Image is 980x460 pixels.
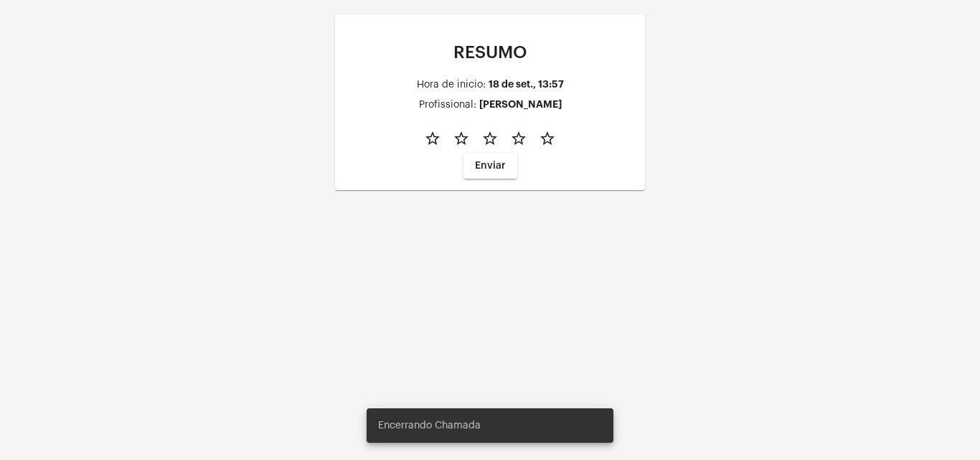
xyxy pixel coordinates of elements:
mat-icon: star_border [453,130,470,147]
span: Enviar [475,161,506,171]
span: Encerrando Chamada [378,418,481,433]
div: Hora de inicio: [417,80,486,90]
mat-icon: star_border [481,130,499,147]
div: [PERSON_NAME] [479,99,562,110]
mat-icon: star_border [539,130,556,147]
button: Enviar [463,153,517,179]
div: 18 de set., 13:57 [489,79,564,90]
p: RESUMO [347,43,633,62]
mat-icon: star_border [424,130,441,147]
mat-icon: star_border [510,130,527,147]
div: Profissional: [419,100,476,111]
